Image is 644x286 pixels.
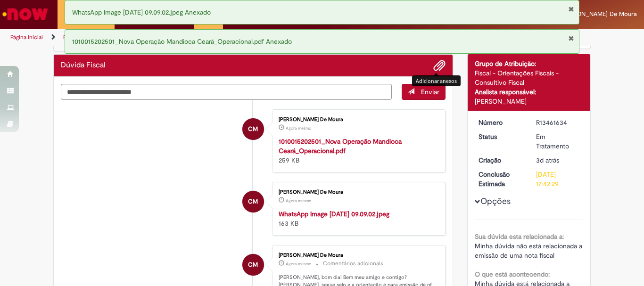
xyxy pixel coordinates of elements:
[475,59,584,68] div: Grupo de Atribuição:
[279,137,402,155] a: 1010015202501_Nova Operação Mandioca Ceará_Operacional.pdf
[286,198,311,204] time: 01/09/2025 09:15:25
[412,75,461,86] div: Adicionar anexos
[279,209,436,228] div: 163 KB
[286,261,311,267] span: Agora mesmo
[286,125,311,131] time: 01/09/2025 09:15:41
[536,156,559,164] span: 3d atrás
[248,253,258,276] span: CM
[475,87,584,97] div: Analista responsável:
[248,190,258,213] span: CM
[568,34,574,42] button: Fechar Notificação
[475,68,584,87] div: Fiscal - Orientações Fiscais - Consultivo Fiscal
[433,59,446,72] button: Adicionar anexos
[7,29,422,46] ul: Trilhas de página
[536,170,580,188] div: [DATE] 17:42:29
[72,8,211,16] span: WhatsApp Image [DATE] 09.09.02.jpeg Anexado
[242,254,264,276] div: Cicero Tarciano Silva De Moura
[475,242,584,260] span: Minha dúvida não está relacionada a emissão de uma nota fiscal
[286,198,311,204] span: Agora mesmo
[72,37,292,46] span: 1010015202501_Nova Operação Mandioca Ceará_Operacional.pdf Anexado
[536,156,559,164] time: 29/08/2025 10:49:47
[279,189,436,195] div: [PERSON_NAME] De Moura
[61,84,392,100] textarea: Digite sua mensagem aqui...
[248,118,258,140] span: CM
[279,210,389,218] a: WhatsApp Image [DATE] 09.09.02.jpeg
[536,155,580,165] div: 29/08/2025 10:49:47
[471,170,529,188] dt: Conclusão Estimada
[242,118,264,140] div: Cicero Tarciano Silva De Moura
[475,270,550,278] b: O que está acontecendo:
[568,5,574,13] button: Fechar Notificação
[61,61,106,70] h2: Dúvida Fiscal Histórico de tíquete
[10,33,43,41] a: Página inicial
[475,97,584,106] div: [PERSON_NAME]
[286,125,311,131] span: Agora mesmo
[323,260,383,268] small: Comentários adicionais
[475,232,564,241] b: Sua dúvida esta relacionada a:
[471,132,529,141] dt: Status
[1,5,50,24] img: ServiceNow
[242,191,264,212] div: Cicero Tarciano Silva De Moura
[279,253,436,258] div: [PERSON_NAME] De Moura
[279,117,436,123] div: [PERSON_NAME] De Moura
[471,155,529,165] dt: Criação
[63,33,133,41] a: Formulário de Atendimento
[471,118,529,127] dt: Número
[286,261,311,267] time: 01/09/2025 09:15:02
[402,84,446,100] button: Enviar
[560,10,637,18] span: [PERSON_NAME] De Moura
[421,88,439,96] span: Enviar
[279,137,436,165] div: 259 KB
[536,118,580,127] div: R13461634
[536,132,580,151] div: Em Tratamento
